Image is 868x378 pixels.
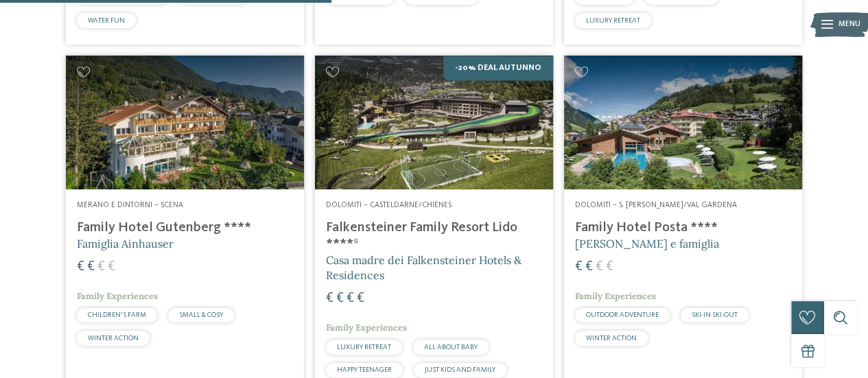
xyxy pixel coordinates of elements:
span: € [77,260,84,274]
h4: Family Hotel Gutenberg **** [77,220,293,236]
span: € [585,260,593,274]
span: Casa madre dei Falkensteiner Hotels & Residences [326,253,521,282]
span: Dolomiti – Casteldarne/Chienes [326,201,451,209]
span: Famiglia Ainhauser [77,237,174,250]
img: Family Hotel Gutenberg **** [66,56,304,189]
span: Family Experiences [77,290,158,302]
span: Family Experiences [326,322,407,333]
span: OUTDOOR ADVENTURE [586,311,659,318]
span: € [596,260,603,274]
span: Merano e dintorni – Scena [77,201,183,209]
span: € [347,292,354,305]
span: HAPPY TEENAGER [337,366,392,373]
span: ALL ABOUT BABY [424,344,478,351]
img: Cercate un hotel per famiglie? Qui troverete solo i migliori! [564,56,802,189]
span: € [575,260,583,274]
span: WINTER ACTION [586,335,637,342]
span: Family Experiences [575,290,656,302]
span: LUXURY RETREAT [337,344,391,351]
span: [PERSON_NAME] e famiglia [575,237,719,250]
span: € [326,292,333,305]
span: SMALL & COSY [179,311,223,318]
span: € [606,260,613,274]
span: CHILDREN’S FARM [88,311,146,318]
span: SKI-IN SKI-OUT [692,311,738,318]
span: Dolomiti – S. [PERSON_NAME]/Val Gardena [575,201,737,209]
span: WINTER ACTION [88,335,139,342]
h4: Family Hotel Posta **** [575,220,791,236]
span: JUST KIDS AND FAMILY [425,366,495,373]
span: WATER FUN [88,17,125,24]
span: € [87,260,95,274]
img: Cercate un hotel per famiglie? Qui troverete solo i migliori! [315,56,553,189]
h4: Falkensteiner Family Resort Lido ****ˢ [326,220,542,252]
span: LUXURY RETREAT [586,17,640,24]
span: € [97,260,105,274]
span: € [108,260,115,274]
span: € [357,292,364,305]
span: € [336,292,344,305]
